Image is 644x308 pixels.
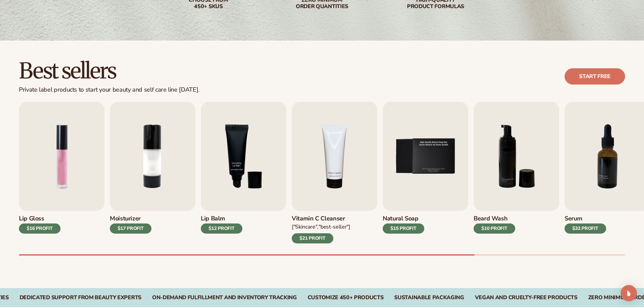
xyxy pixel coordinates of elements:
div: $32 PROFIT [565,223,606,234]
div: $16 PROFIT [19,223,61,234]
a: 5 / 9 [383,102,468,243]
div: $21 PROFIT [292,233,333,243]
a: 2 / 9 [110,102,195,243]
div: SUSTAINABLE PACKAGING [394,294,464,301]
h3: Beard Wash [474,215,515,222]
a: 3 / 9 [201,102,286,243]
div: Dedicated Support From Beauty Experts [20,294,141,301]
h3: Natural Soap [383,215,424,222]
a: 1 / 9 [19,102,104,243]
div: $12 PROFIT [201,223,242,234]
div: $15 PROFIT [383,223,424,234]
h3: Lip Balm [201,215,242,222]
div: $10 PROFIT [474,223,515,234]
div: Open Intercom Messenger [621,285,637,301]
a: 6 / 9 [474,102,559,243]
h3: Serum [565,215,606,222]
div: On-Demand Fulfillment and Inventory Tracking [152,294,297,301]
a: Start free [565,68,625,85]
div: ["Skincare","Best-seller"] [292,223,350,231]
div: Private label products to start your beauty and self care line [DATE]. [19,86,199,94]
h3: Vitamin C Cleanser [292,215,350,222]
h2: Best sellers [19,60,199,82]
div: VEGAN AND CRUELTY-FREE PRODUCTS [475,294,577,301]
div: CUSTOMIZE 450+ PRODUCTS [308,294,384,301]
h3: Lip Gloss [19,215,61,222]
a: 4 / 9 [292,102,377,243]
div: $17 PROFIT [110,223,151,234]
h3: Moisturizer [110,215,151,222]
